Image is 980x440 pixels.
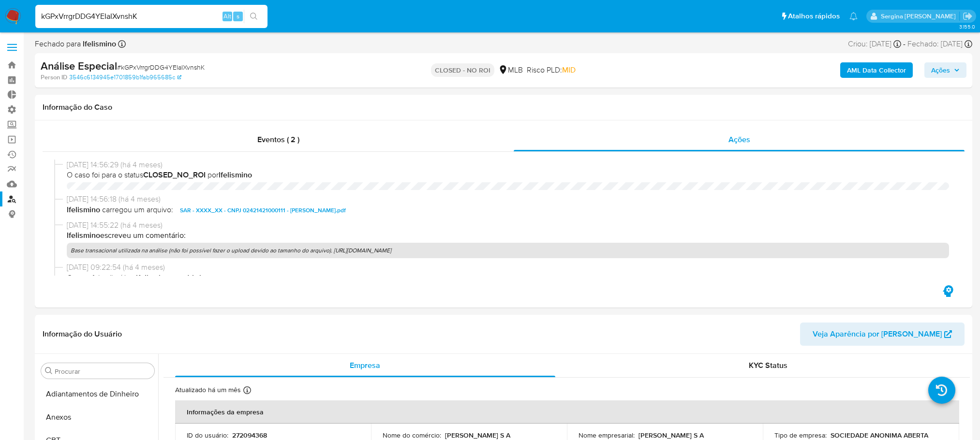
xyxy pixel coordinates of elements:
span: Atalhos rápidos [788,11,840,21]
p: Nome do comércio : [383,431,441,440]
span: Eventos ( 2 ) [257,134,299,145]
input: Procurar [55,367,150,376]
b: AML Data Collector [847,62,906,78]
b: Análise Especial [41,58,117,73]
b: adrbrito [180,272,208,283]
span: Ações [728,134,750,145]
span: MID [562,64,576,75]
p: Tipo de empresa : [774,431,827,440]
p: sergina.neta@mercadolivre.com [881,12,959,21]
span: SAR - XXXX_XX - CNPJ 02421421000111 - [PERSON_NAME].pdf [180,205,346,216]
div: MLB [498,65,523,75]
a: Notificações [849,12,858,20]
span: [DATE] 14:56:18 (há 4 meses) [67,194,949,205]
b: lfelismino [67,205,100,216]
span: O caso foi atribuído a por [67,273,949,283]
span: KYC Status [749,360,787,371]
p: [PERSON_NAME] S A [445,431,510,440]
span: [DATE] 14:55:22 (há 4 meses) [67,220,949,231]
span: O caso foi para o status por [67,170,949,180]
p: SOCIEDADE ANONIMA ABERTA [831,431,928,440]
span: Fechado para [35,39,116,49]
button: Ações [924,62,966,78]
a: 3546c6134945e1701859b1fab965685c [69,73,181,82]
p: Base transacional utilizada na análise (não foi possível fazer o upload devido ao tamanho do arqu... [67,243,949,258]
p: Atualizado há um mês [175,385,241,395]
p: 272094368 [232,431,267,440]
b: lfelismino [67,230,100,241]
p: escreveu um comentário: [67,230,949,241]
span: - [903,39,906,49]
p: CLOSED - NO ROI [431,63,494,77]
span: carregou um arquivo: [102,205,173,216]
button: AML Data Collector [840,62,913,78]
p: Nome empresarial : [579,431,635,440]
span: Empresa [350,360,380,371]
h1: Informação do Caso [43,103,965,112]
h1: Informação do Usuário [43,329,122,339]
button: Adiantamentos de Dinheiro [37,382,158,406]
span: Veja Aparência por [PERSON_NAME] [813,323,942,346]
span: Risco PLD: [527,65,576,75]
button: SAR - XXXX_XX - CNPJ 02421421000111 - [PERSON_NAME].pdf [175,205,351,216]
b: Person ID [41,73,67,82]
div: Criou: [DATE] [848,39,901,49]
input: Pesquise usuários ou casos... [35,10,267,23]
div: Fechado: [DATE] [907,39,972,49]
span: [DATE] 14:56:29 (há 4 meses) [67,160,949,170]
span: Alt [223,12,231,21]
b: lfelismino [81,38,116,49]
b: lfelismino [219,169,252,180]
span: s [237,12,239,21]
th: Informações da empresa [175,400,959,424]
button: Veja Aparência por [PERSON_NAME] [800,323,965,346]
button: Anexos [37,406,158,429]
p: ID do usuário : [187,431,228,440]
b: CLOSED_NO_ROI [143,169,206,180]
span: # kGPxVrrgrDDG4YEIaIXvnshK [117,62,205,72]
b: lfelismino [136,272,169,283]
span: Ações [931,62,950,78]
span: [DATE] 09:22:54 (há 4 meses) [67,262,949,273]
a: Sair [963,11,973,21]
button: Procurar [45,367,53,375]
p: [PERSON_NAME] S A [638,431,704,440]
button: search-icon [244,10,264,23]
